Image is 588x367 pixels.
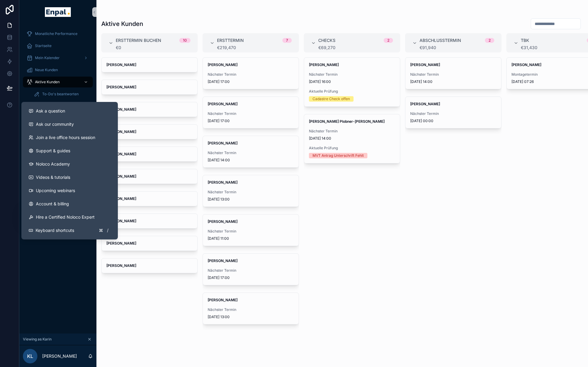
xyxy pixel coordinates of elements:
[24,104,115,118] button: Ask a question
[106,85,136,89] strong: [PERSON_NAME]
[23,337,52,342] span: Viewing as Karin
[24,131,115,144] a: Join a live office hours session
[217,37,244,43] span: Ersttermin
[23,77,93,87] a: Aktive Kunden
[511,62,541,67] strong: [PERSON_NAME]
[45,7,71,17] img: App logo
[23,65,93,75] a: Neue Kunden
[24,171,115,184] a: Videos & tutorials
[36,174,70,180] span: Videos & tutorials
[36,161,70,167] span: Noloco Academy
[106,107,136,112] strong: [PERSON_NAME]
[35,43,52,48] span: Startseite
[208,79,294,84] span: [DATE] 17:00
[203,136,299,168] a: [PERSON_NAME]Nächster Termin[DATE] 14:00
[208,258,237,263] strong: [PERSON_NAME]
[23,28,93,39] a: Monatliche Performance
[208,307,294,312] span: Nächster Termin
[101,20,143,28] h1: Aktive Kunden
[208,275,294,280] span: [DATE] 17:00
[23,52,93,63] a: Mein Kalender
[106,152,136,156] strong: [PERSON_NAME]
[410,62,440,67] strong: [PERSON_NAME]
[101,102,198,117] a: [PERSON_NAME]
[35,55,60,60] span: Mein Kalender
[208,219,237,224] strong: [PERSON_NAME]
[208,150,294,155] span: Nächster Termin
[410,72,496,77] span: Nächster Termin
[203,175,299,207] a: [PERSON_NAME]Nächster Termin[DATE] 13:00
[35,31,77,36] span: Monatliche Performance
[106,129,136,134] strong: [PERSON_NAME]
[420,37,461,43] span: Abschlusstermin
[106,263,136,268] strong: [PERSON_NAME]
[30,89,93,100] a: To-Do's beantworten
[106,241,136,245] strong: [PERSON_NAME]
[313,153,364,158] div: MVT Antrag Unterschrift Fehlt
[405,57,502,89] a: [PERSON_NAME]Nächster Termin[DATE] 14:00
[309,146,395,150] span: Aktuelle Prüfung
[304,57,400,107] a: [PERSON_NAME]Nächster Termin[DATE] 16:00Aktuelle PrüfungCadastre Check offen
[101,124,198,139] a: [PERSON_NAME]
[208,190,294,195] span: Nächster Termin
[36,121,74,127] span: Ask our community
[208,236,294,241] span: [DATE] 11:00
[208,158,294,163] span: [DATE] 14:00
[101,258,198,273] a: [PERSON_NAME]
[106,219,136,223] strong: [PERSON_NAME]
[24,144,115,157] a: Support & guides
[36,214,95,220] span: Hire a Certified Noloco Expert
[208,180,237,185] strong: [PERSON_NAME]
[309,72,395,77] span: Nächster Termin
[420,45,494,50] div: €91,940
[208,119,294,123] span: [DATE] 17:00
[27,353,33,360] span: KL
[309,79,395,84] span: [DATE] 16:00
[208,229,294,234] span: Nächster Termin
[23,40,93,51] a: Startseite
[183,38,187,43] div: 10
[116,37,161,43] span: Ersttermin buchen
[318,37,335,43] span: Checks
[410,102,440,106] strong: [PERSON_NAME]
[36,188,75,194] span: Upcoming webinars
[387,38,389,43] div: 2
[208,62,237,67] strong: [PERSON_NAME]
[208,197,294,202] span: [DATE] 13:00
[24,197,115,210] a: Account & billing
[208,298,237,302] strong: [PERSON_NAME]
[286,38,288,43] div: 7
[30,101,93,112] a: Ersttermine buchen
[36,201,69,207] span: Account & billing
[309,136,395,141] span: [DATE] 14:00
[24,118,115,131] a: Ask our community
[42,353,77,359] p: [PERSON_NAME]
[105,228,110,233] span: /
[208,72,294,77] span: Nächster Termin
[24,224,115,237] button: Keyboard shortcuts/
[309,129,395,134] span: Nächster Termin
[410,79,496,84] span: [DATE] 14:00
[489,38,491,43] div: 2
[24,210,115,224] button: Hire a Certified Noloco Expert
[101,214,198,229] a: [PERSON_NAME]
[36,108,65,114] span: Ask a question
[116,45,190,50] div: €0
[106,196,136,201] strong: [PERSON_NAME]
[208,268,294,273] span: Nächster Termin
[203,253,299,285] a: [PERSON_NAME]Nächster Termin[DATE] 17:00
[36,148,70,154] span: Support & guides
[405,96,502,128] a: [PERSON_NAME]Nächster Termin[DATE] 00:00
[208,111,294,116] span: Nächster Termin
[410,119,496,123] span: [DATE] 00:00
[24,157,115,171] a: Noloco Academy
[309,62,339,67] strong: [PERSON_NAME]
[36,227,74,233] span: Keyboard shortcuts
[217,45,292,50] div: €219,470
[313,96,350,102] div: Cadastre Check offen
[309,89,395,94] span: Aktuelle Prüfung
[203,96,299,128] a: [PERSON_NAME]Nächster Termin[DATE] 17:00
[24,184,115,197] a: Upcoming webinars
[35,68,58,72] span: Neue Kunden
[208,102,237,106] strong: [PERSON_NAME]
